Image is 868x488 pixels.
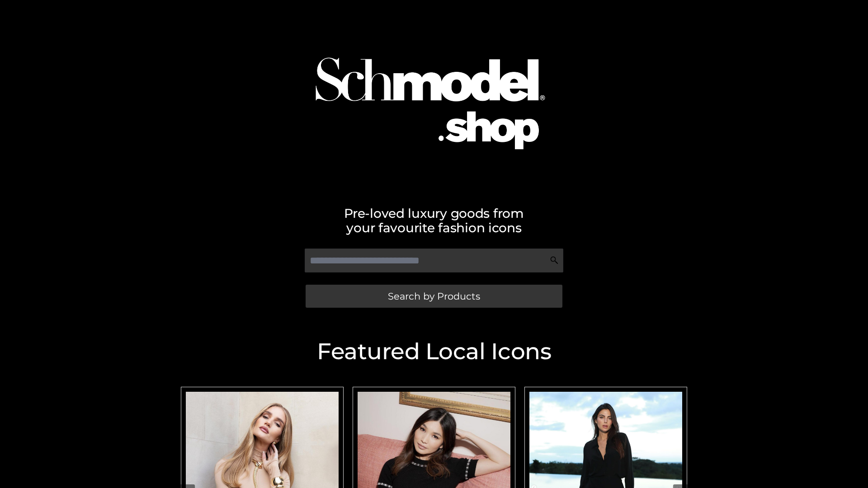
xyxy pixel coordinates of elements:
h2: Pre-loved luxury goods from your favourite fashion icons [176,206,692,235]
span: Search by Products [388,291,480,301]
img: Search Icon [550,256,559,265]
h2: Featured Local Icons​ [176,340,692,363]
a: Search by Products [306,285,562,308]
